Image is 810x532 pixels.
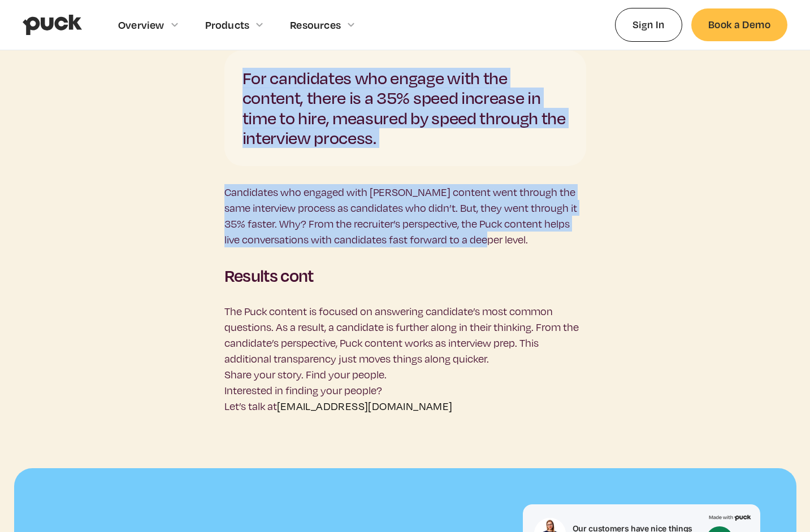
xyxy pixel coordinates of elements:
img: Made with Puck [709,513,751,521]
h2: Results cont [224,265,586,285]
blockquote: For candidates who engage with the content, there is a 35% speed increase in time to hire, measur... [224,50,586,166]
p: The Puck content is focused on answering candidate’s most common questions. As a result, a candid... [224,303,586,414]
a: [EMAIL_ADDRESS][DOMAIN_NAME] [277,400,453,412]
a: Book a Demo [691,8,787,41]
p: Candidates who engaged with [PERSON_NAME] content went through the same interview process as cand... [224,184,586,247]
a: Sign In [615,8,682,41]
div: Resources [290,19,341,31]
div: Overview [118,19,164,31]
div: Products [205,19,250,31]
